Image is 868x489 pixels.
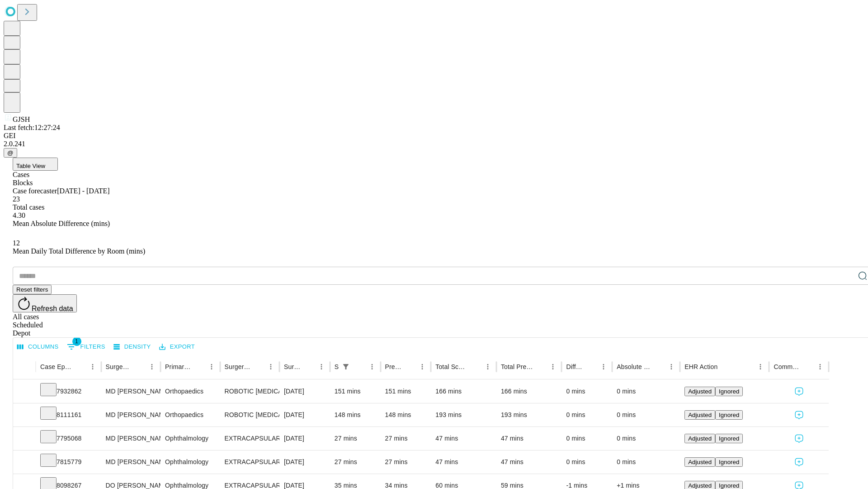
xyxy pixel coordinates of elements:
[501,451,557,474] div: 47 mins
[106,380,156,403] div: MD [PERSON_NAME] [PERSON_NAME] Md
[65,340,108,354] button: Show filters
[165,427,215,450] div: Ophthalmology
[385,427,427,450] div: 27 mins
[335,451,376,474] div: 27 mins
[566,451,608,474] div: 0 mins
[665,360,678,373] button: Menu
[13,239,20,247] span: 12
[718,360,731,373] button: Sort
[16,163,45,169] span: Table View
[13,187,57,195] span: Case forecaster
[715,434,743,443] button: Ignored
[774,363,800,370] div: Comments
[501,403,557,427] div: 193 mins
[719,388,739,395] span: Ignored
[74,360,86,373] button: Sort
[617,403,675,427] div: 0 mins
[403,360,416,373] button: Sort
[719,482,739,489] span: Ignored
[284,380,325,403] div: [DATE]
[435,380,492,403] div: 166 mins
[106,403,156,427] div: MD [PERSON_NAME] [PERSON_NAME] Md
[4,132,864,140] div: GEI
[385,451,427,474] div: 27 mins
[193,360,205,373] button: Sort
[435,427,492,450] div: 47 mins
[566,380,608,403] div: 0 mins
[40,427,97,450] div: 7795068
[4,140,864,148] div: 2.0.241
[566,403,608,427] div: 0 mins
[40,451,97,474] div: 7815779
[165,363,191,370] div: Primary Service
[353,360,366,373] button: Sort
[302,360,315,373] button: Sort
[435,403,492,427] div: 193 mins
[688,412,712,418] span: Adjusted
[335,427,376,450] div: 27 mins
[385,403,427,427] div: 148 mins
[481,360,494,373] button: Menu
[652,360,665,373] button: Sort
[340,360,352,373] div: 1 active filter
[801,360,814,373] button: Sort
[16,286,48,293] span: Reset filters
[469,360,481,373] button: Sort
[435,363,468,370] div: Total Scheduled Duration
[315,360,328,373] button: Menu
[146,360,158,373] button: Menu
[688,435,712,442] span: Adjusted
[617,427,675,450] div: 0 mins
[534,360,547,373] button: Sort
[688,482,712,489] span: Adjusted
[13,211,25,219] span: 4.30
[13,203,44,211] span: Total cases
[715,387,743,396] button: Ignored
[617,380,675,403] div: 0 mins
[4,124,60,131] span: Last fetch: 12:27:24
[13,158,58,171] button: Table View
[15,340,61,354] button: Select columns
[547,360,559,373] button: Menu
[13,195,20,203] span: 23
[157,340,197,354] button: Export
[13,247,145,255] span: Mean Daily Total Difference by Room (mins)
[205,360,218,373] button: Menu
[264,360,277,373] button: Menu
[501,380,557,403] div: 166 mins
[719,412,739,418] span: Ignored
[13,220,110,227] span: Mean Absolute Difference (mins)
[597,360,610,373] button: Menu
[688,388,712,395] span: Adjusted
[284,451,325,474] div: [DATE]
[165,380,215,403] div: Orthopaedics
[688,459,712,465] span: Adjusted
[4,148,17,158] button: @
[40,380,97,403] div: 7932862
[416,360,429,373] button: Menu
[18,384,31,400] button: Expand
[225,363,251,370] div: Surgery Name
[684,387,715,396] button: Adjusted
[225,380,275,403] div: ROBOTIC [MEDICAL_DATA] KNEE TOTAL
[7,149,14,156] span: @
[684,410,715,420] button: Adjusted
[106,451,156,474] div: MD [PERSON_NAME]
[165,403,215,427] div: Orthopaedics
[111,340,153,354] button: Density
[284,363,302,370] div: Surgery Date
[501,363,533,370] div: Total Predicted Duration
[585,360,597,373] button: Sort
[501,427,557,450] div: 47 mins
[252,360,264,373] button: Sort
[225,427,275,450] div: EXTRACAPSULAR CATARACT REMOVAL WITH [MEDICAL_DATA]
[566,363,584,370] div: Difference
[617,451,675,474] div: 0 mins
[86,360,99,373] button: Menu
[57,187,109,195] span: [DATE] - [DATE]
[814,360,826,373] button: Menu
[133,360,146,373] button: Sort
[385,380,427,403] div: 151 mins
[284,427,325,450] div: [DATE]
[617,363,651,370] div: Absolute Difference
